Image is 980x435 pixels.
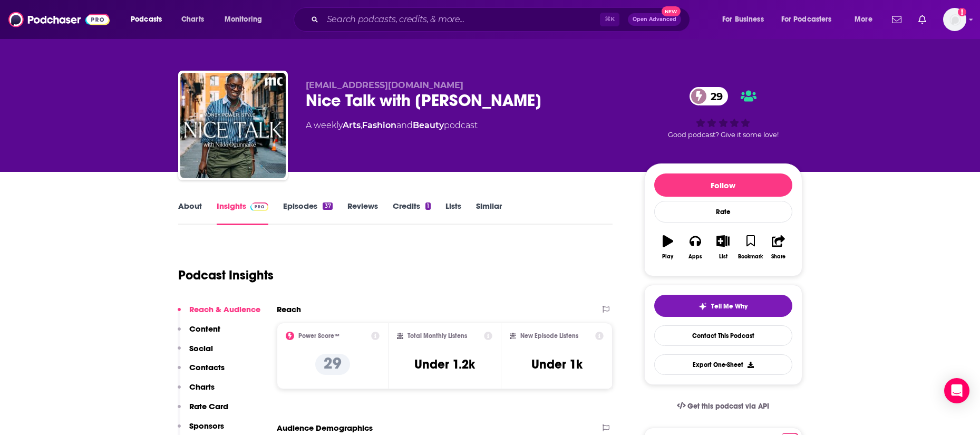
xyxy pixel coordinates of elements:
div: Apps [688,254,702,260]
a: Show notifications dropdown [888,11,906,28]
span: 29 [700,87,728,105]
p: Rate Card [189,401,228,411]
img: tell me why sparkle [698,302,707,311]
button: Export One-Sheet [654,354,792,375]
span: Get this podcast via API [687,402,769,411]
a: Lists [445,201,461,225]
button: Play [654,228,682,266]
button: open menu [217,11,276,28]
span: [EMAIL_ADDRESS][DOMAIN_NAME] [306,80,463,90]
p: Contacts [189,362,225,372]
div: Open Intercom Messenger [944,378,969,403]
button: open menu [774,11,847,28]
a: Reviews [347,201,378,225]
div: List [719,254,727,260]
a: Charts [174,11,210,28]
span: Tell Me Why [711,302,748,311]
p: Reach & Audience [189,304,260,314]
span: ⌘ K [600,13,619,26]
a: Get this podcast via API [668,393,778,419]
div: Bookmark [738,254,763,260]
span: and [396,120,413,130]
h2: Power Score™ [298,332,339,340]
p: Charts [189,382,215,392]
h2: Audience Demographics [277,423,373,433]
button: Rate Card [178,401,228,421]
h2: Total Monthly Listens [407,332,467,340]
input: Search podcasts, credits, & more... [323,11,600,28]
button: Follow [654,173,792,197]
button: Contacts [178,362,225,382]
button: open menu [123,11,176,28]
svg: Add a profile image [958,8,966,16]
div: Search podcasts, credits, & more... [304,7,700,32]
button: Share [764,228,792,266]
div: Play [662,254,673,260]
a: Episodes37 [283,201,332,225]
button: Content [178,324,220,343]
button: Show profile menu [943,8,966,31]
div: 29Good podcast? Give it some love! [644,80,802,146]
span: More [855,12,872,27]
img: Nice Talk with Nikki Ogunnaike [180,73,286,178]
a: Beauty [413,120,444,130]
button: List [709,228,736,266]
div: Share [771,254,785,260]
button: tell me why sparkleTell Me Why [654,295,792,317]
span: Logged in as sophiak [943,8,966,31]
img: Podchaser - Follow, Share and Rate Podcasts [8,9,110,30]
h1: Podcast Insights [178,267,274,283]
button: Reach & Audience [178,304,260,324]
span: New [662,6,681,16]
span: For Podcasters [781,12,832,27]
a: Arts [343,120,361,130]
a: Show notifications dropdown [914,11,930,28]
h3: Under 1k [531,356,583,372]
a: Contact This Podcast [654,325,792,346]
h2: Reach [277,304,301,314]
a: 29 [690,87,728,105]
img: Podchaser Pro [250,202,269,211]
div: 1 [425,202,431,210]
button: Charts [178,382,215,401]
div: Rate [654,201,792,223]
a: Fashion [362,120,396,130]
span: Good podcast? Give it some love! [668,131,779,139]
a: Similar [476,201,502,225]
button: Apps [682,228,709,266]
h2: New Episode Listens [520,332,578,340]
p: Content [189,324,220,334]
span: For Business [722,12,764,27]
span: , [361,120,362,130]
div: 37 [323,202,332,210]
span: Open Advanced [633,17,676,22]
button: Bookmark [737,228,764,266]
img: User Profile [943,8,966,31]
span: Monitoring [225,12,262,27]
p: 29 [315,354,350,375]
a: Credits1 [393,201,431,225]
button: open menu [847,11,886,28]
button: open menu [715,11,777,28]
button: Social [178,343,213,363]
p: Social [189,343,213,353]
div: A weekly podcast [306,119,478,132]
button: Open AdvancedNew [628,13,681,26]
h3: Under 1.2k [414,356,475,372]
a: InsightsPodchaser Pro [217,201,269,225]
p: Sponsors [189,421,224,431]
span: Charts [181,12,204,27]
a: About [178,201,202,225]
span: Podcasts [131,12,162,27]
